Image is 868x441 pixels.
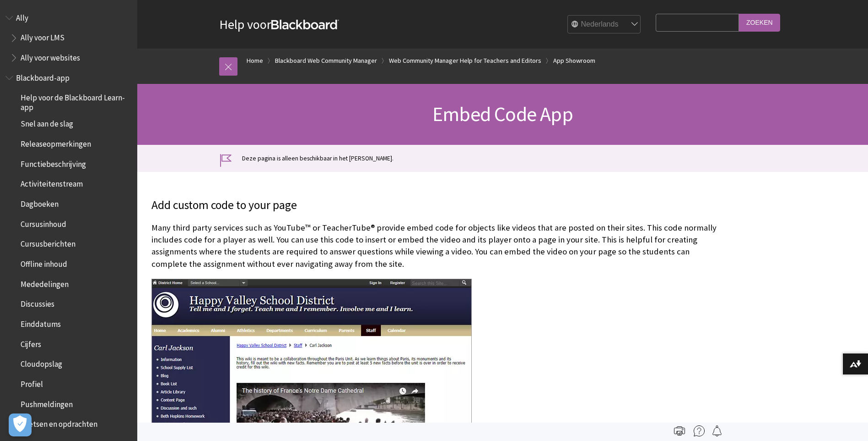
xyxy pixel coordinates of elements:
img: More help [694,425,705,436]
img: Print [674,425,685,436]
span: Blackboard-app [16,70,70,83]
span: Ally voor websites [21,50,80,62]
span: Einddatums [21,316,61,329]
a: Web Community Manager Help for Teachers and Editors [389,55,541,66]
a: Help voorBlackboard [219,16,339,33]
p: Add custom code to your page [151,197,719,214]
img: Follow this page [712,425,722,436]
span: Toetsen en opdrachten [21,417,97,429]
span: Dagboeken [21,196,59,209]
span: Snel aan de slag [21,116,73,129]
p: Many third party services such as YouTube™ or TeacherTube® provide embed code for objects like vi... [151,222,719,270]
span: Profiel [21,376,43,389]
span: Functiebeschrijving [21,156,86,169]
input: Zoeken [739,14,780,32]
span: Embed Code App [432,101,573,127]
span: Discussies [21,297,54,309]
a: Blackboard Web Community Manager [275,55,377,66]
span: Ally [16,10,28,22]
span: Activiteitenstream [21,176,83,189]
nav: Book outline for Anthology Ally Help [5,10,132,66]
a: App Showroom [553,55,595,66]
span: Mededelingen [21,276,69,289]
span: Ally voor LMS [21,30,65,43]
a: Home [247,55,263,66]
span: Help voor de Blackboard Learn-app [21,90,131,112]
button: Open Preferences [9,413,32,436]
p: Deze pagina is alleen beschikbaar in het [PERSON_NAME]. [219,154,787,163]
span: Cursusberichten [21,237,75,249]
span: Cursusinhoud [21,216,66,229]
select: Site Language Selector [568,16,641,34]
span: Cijfers [21,336,41,349]
span: Cloudopslag [21,357,62,369]
strong: Blackboard [271,20,339,29]
span: Pushmeldingen [21,397,73,409]
span: Releaseopmerkingen [21,136,91,149]
span: Offline inhoud [21,256,67,269]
